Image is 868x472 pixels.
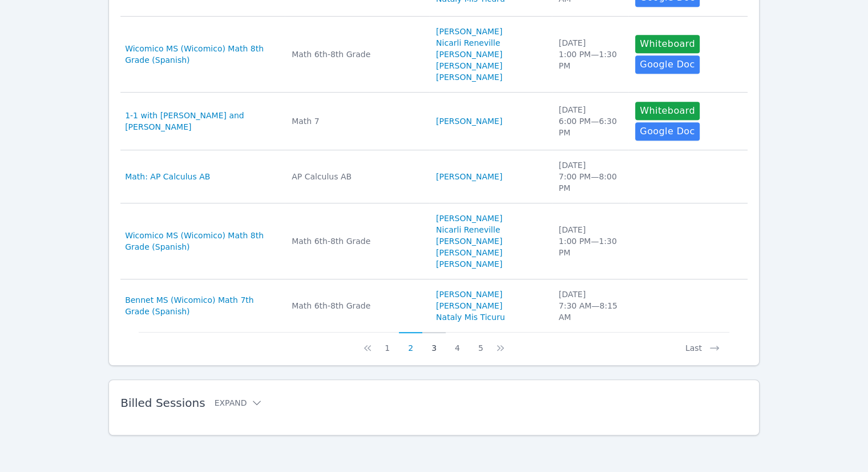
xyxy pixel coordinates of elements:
[635,55,699,74] a: Google Doc
[436,60,545,83] a: [PERSON_NAME] [PERSON_NAME]
[559,224,621,258] div: [DATE] 1:00 PM — 1:30 PM
[422,332,446,354] button: 3
[559,289,621,323] div: [DATE] 7:30 AM — 8:15 AM
[436,224,500,235] a: Nicarli Reneville
[120,93,748,150] tr: 1-1 with [PERSON_NAME] and [PERSON_NAME]Math 7[PERSON_NAME][DATE]6:00 PM—6:30 PMWhiteboardGoogle Doc
[120,17,748,93] tr: Wicomico MS (Wicomico) Math 8th Grade (Spanish)Math 6th-8th Grade[PERSON_NAME]Nicarli Reneville[P...
[292,49,422,60] div: Math 6th-8th Grade
[215,397,263,409] button: Expand
[292,171,422,182] div: AP Calculus AB
[120,279,748,332] tr: Bennet MS (Wicomico) Math 7th Grade (Spanish)Math 6th-8th Grade[PERSON_NAME][PERSON_NAME]Nataly M...
[559,159,621,194] div: [DATE] 7:00 PM — 8:00 PM
[292,300,422,311] div: Math 6th-8th Grade
[446,332,469,354] button: 4
[376,332,399,354] button: 1
[436,300,502,311] a: [PERSON_NAME]
[120,150,748,203] tr: Math: AP Calculus ABAP Calculus AB[PERSON_NAME][DATE]7:00 PM—8:00 PM
[125,230,278,253] a: Wicomico MS (Wicomico) Math 8th Grade (Spanish)
[436,49,502,60] a: [PERSON_NAME]
[292,235,422,247] div: Math 6th-8th Grade
[559,104,621,138] div: [DATE] 6:00 PM — 6:30 PM
[559,37,621,71] div: [DATE] 1:00 PM — 1:30 PM
[436,115,502,127] a: [PERSON_NAME]
[125,171,210,182] a: Math: AP Calculus AB
[436,289,502,300] a: [PERSON_NAME]
[436,171,502,182] a: [PERSON_NAME]
[436,235,502,247] a: [PERSON_NAME]
[436,213,502,224] a: [PERSON_NAME]
[125,110,278,133] a: 1-1 with [PERSON_NAME] and [PERSON_NAME]
[292,115,422,127] div: Math 7
[635,35,700,53] button: Whiteboard
[635,102,700,120] button: Whiteboard
[125,43,278,66] a: Wicomico MS (Wicomico) Math 8th Grade (Spanish)
[436,247,545,270] a: [PERSON_NAME] [PERSON_NAME]
[436,26,502,37] a: [PERSON_NAME]
[120,396,205,410] span: Billed Sessions
[125,294,278,317] a: Bennet MS (Wicomico) Math 7th Grade (Spanish)
[399,332,422,354] button: 2
[635,122,699,141] a: Google Doc
[120,203,748,279] tr: Wicomico MS (Wicomico) Math 8th Grade (Spanish)Math 6th-8th Grade[PERSON_NAME]Nicarli Reneville[P...
[436,37,500,49] a: Nicarli Reneville
[676,332,729,354] button: Last
[469,332,492,354] button: 5
[436,311,505,323] a: Nataly Mis Ticuru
